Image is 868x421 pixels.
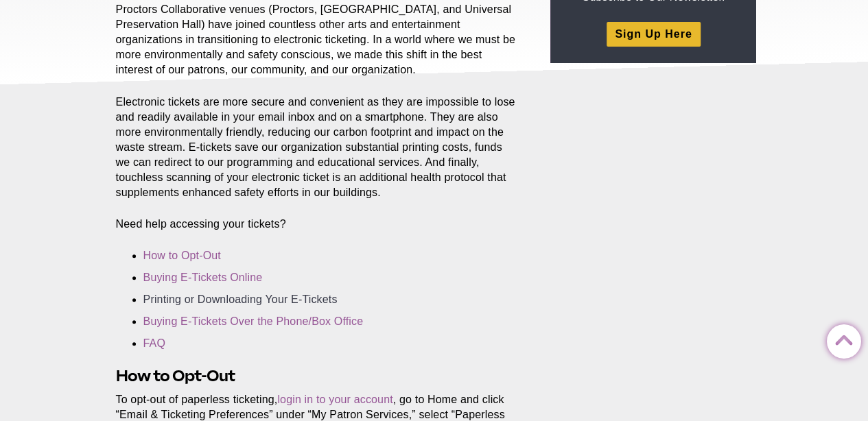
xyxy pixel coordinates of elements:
p: Need help accessing your tickets? [116,217,519,232]
a: Sign Up Here [607,22,700,46]
p: Proctors Collaborative venues (Proctors, [GEOGRAPHIC_DATA], and Universal Preservation Hall) have... [116,2,519,77]
strong: How to Opt-Out [116,367,235,385]
a: Back to Top [827,325,854,352]
a: FAQ [143,337,166,349]
a: login in to your account [277,394,392,405]
a: How to Opt-Out [143,250,221,261]
a: Buying E-Tickets Online [143,272,263,283]
a: Printing or Downloading Your E-Tickets [143,293,338,305]
a: Buying E-Tickets Over the Phone/Box Office [143,315,364,327]
p: Electronic tickets are more secure and convenient as they are impossible to lose and readily avai... [116,95,519,201]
